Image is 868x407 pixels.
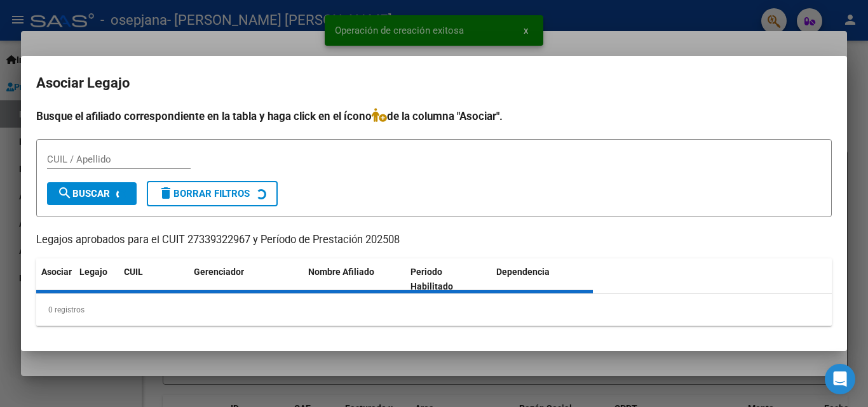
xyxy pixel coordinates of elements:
[308,267,374,277] span: Nombre Afiliado
[36,232,832,248] p: Legajos aprobados para el CUIT 27339322967 y Período de Prestación 202508
[189,258,303,300] datatable-header-cell: Gerenciador
[41,267,72,277] span: Asociar
[57,185,72,201] mat-icon: search
[496,267,550,277] span: Dependencia
[79,267,107,277] span: Legajo
[57,188,110,199] span: Buscar
[119,258,189,300] datatable-header-cell: CUIL
[410,267,453,291] span: Periodo Habilitado
[36,71,832,95] h2: Asociar Legajo
[303,258,405,300] datatable-header-cell: Nombre Afiliado
[147,181,278,206] button: Borrar Filtros
[491,258,593,300] datatable-header-cell: Dependencia
[405,258,491,300] datatable-header-cell: Periodo Habilitado
[47,182,137,205] button: Buscar
[36,108,832,124] h4: Busque el afiliado correspondiente en la tabla y haga click en el ícono de la columna "Asociar".
[36,294,832,326] div: 0 registros
[74,258,119,300] datatable-header-cell: Legajo
[194,267,244,277] span: Gerenciador
[36,258,74,300] datatable-header-cell: Asociar
[825,364,855,394] div: Open Intercom Messenger
[158,188,250,199] span: Borrar Filtros
[124,267,143,277] span: CUIL
[158,185,173,201] mat-icon: delete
